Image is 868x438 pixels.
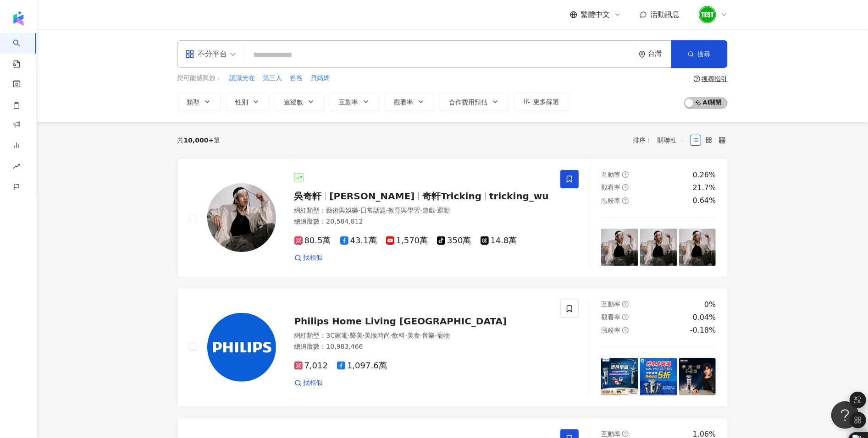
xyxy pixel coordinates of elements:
[294,191,322,202] span: 吳奇軒
[337,361,387,371] span: 1,097.6萬
[420,332,422,339] span: ·
[326,207,359,214] span: 藝術與娛樂
[294,253,323,263] a: 找相似
[388,207,420,214] span: 教育與學習
[360,207,386,214] span: 日常話題
[386,236,428,246] span: 1,570萬
[185,49,194,59] span: appstore
[13,157,20,178] span: rise
[622,431,629,437] span: question-circle
[207,313,276,382] img: KOL Avatar
[236,99,249,106] span: 性別
[340,236,377,246] span: 43.1萬
[698,50,711,58] span: 搜尋
[622,171,629,178] span: question-circle
[185,47,227,61] div: 不分平台
[658,133,685,148] span: 關聯性
[177,288,728,407] a: KOL AvatarPhilips Home Living [GEOGRAPHIC_DATA]網紅類型：3C家電·醫美·美妝時尚·飲料·美食·音樂·寵物總追蹤數：10,983,4667,0121...
[187,99,200,106] span: 類型
[622,327,629,334] span: question-circle
[177,93,221,111] button: 類型
[437,236,471,246] span: 350萬
[405,332,407,339] span: ·
[310,73,331,83] button: 貝媽媽
[693,196,716,206] div: 0.64%
[420,207,422,214] span: ·
[363,332,365,339] span: ·
[177,137,221,144] div: 共 筆
[640,358,677,395] img: post-image
[622,184,629,191] span: question-circle
[359,207,360,214] span: ·
[671,40,727,68] button: 搜尋
[294,236,331,246] span: 80.5萬
[639,51,646,58] span: environment
[294,206,550,215] div: 網紅類型 ：
[440,93,509,111] button: 合作費用預估
[690,325,716,335] div: -0.18%
[177,159,728,277] a: KOL Avatar吳奇軒[PERSON_NAME]奇軒Trickingtricking_wu網紅類型：藝術與娛樂·日常話題·教育與學習·遊戲·運動總追蹤數：20,584,81280.5萬43....
[435,332,437,339] span: ·
[284,99,304,106] span: 追蹤數
[601,184,620,191] span: 觀看率
[831,401,859,429] iframe: Help Scout Beacon - Open
[601,197,620,204] span: 漲粉率
[651,10,680,19] span: 活動訊息
[13,33,31,69] a: search
[11,11,26,26] img: logo icon
[263,74,282,83] span: 第三人
[704,300,716,310] div: 0%
[230,74,255,83] span: 認識光在
[207,183,276,252] img: KOL Avatar
[693,312,716,323] div: 0.04%
[290,74,303,83] span: 爸爸
[422,207,435,214] span: 遊戲
[365,332,390,339] span: 美妝時尚
[435,207,437,214] span: ·
[601,430,620,438] span: 互動率
[601,313,620,321] span: 觀看率
[633,133,690,148] div: 排序：
[601,301,620,308] span: 互動率
[514,93,569,111] button: 更多篩選
[534,98,559,105] span: 更多篩選
[390,332,392,339] span: ·
[648,50,671,58] div: 台灣
[263,73,283,83] button: 第三人
[350,332,363,339] span: 醫美
[294,316,507,327] span: Philips Home Living [GEOGRAPHIC_DATA]
[693,170,716,180] div: 0.26%
[449,99,488,106] span: 合作費用預估
[601,229,638,266] img: post-image
[601,171,620,178] span: 互動率
[622,314,629,320] span: question-circle
[422,332,435,339] span: 音樂
[394,99,414,106] span: 觀看率
[294,331,550,340] div: 網紅類型 ：
[622,301,629,307] span: question-circle
[226,93,269,111] button: 性別
[339,99,359,106] span: 互動率
[294,378,323,388] a: 找相似
[640,229,677,266] img: post-image
[679,358,716,395] img: post-image
[601,358,638,395] img: post-image
[294,217,550,226] div: 總追蹤數 ： 20,584,812
[330,93,379,111] button: 互動率
[693,183,716,193] div: 21.7%
[622,197,629,204] span: question-circle
[437,207,450,214] span: 運動
[385,93,434,111] button: 觀看率
[229,73,256,83] button: 認識光在
[184,137,214,144] span: 10,000+
[702,75,728,82] div: 搜尋指引
[679,229,716,266] img: post-image
[437,332,450,339] span: 寵物
[422,191,481,202] span: 奇軒Tricking
[294,361,328,371] span: 7,012
[304,253,323,263] span: 找相似
[304,378,323,388] span: 找相似
[393,332,405,339] span: 飲料
[699,6,716,23] img: unnamed.png
[311,74,330,83] span: 貝媽媽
